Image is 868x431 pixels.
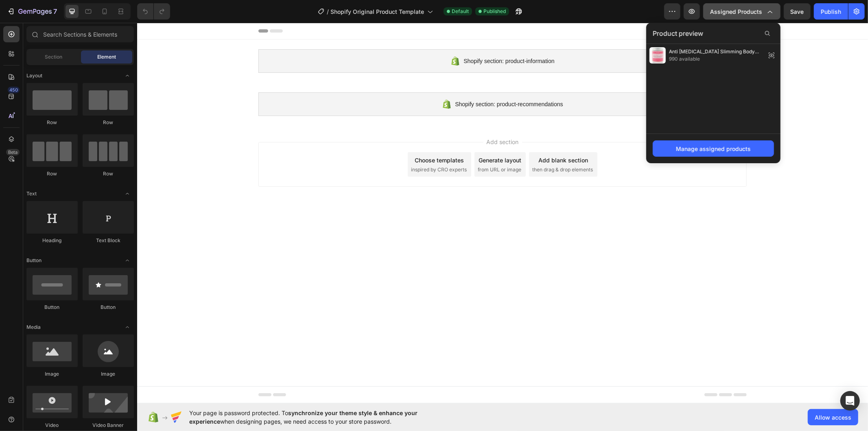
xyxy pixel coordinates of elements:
[840,391,860,411] div: Open Intercom Messenger
[669,48,763,55] span: Anti [MEDICAL_DATA] Slimming Body Sculpting Hot Cream Firming Body Lotion
[83,119,134,126] div: Row
[3,3,61,20] button: 7
[26,190,37,197] span: Text
[121,321,134,334] span: Toggle open
[710,7,762,16] span: Assigned Products
[649,47,666,63] img: preview-img
[318,77,426,86] span: Shopify section: product-recommendations
[26,304,78,311] div: Button
[97,53,116,61] span: Element
[26,170,78,177] div: Row
[278,133,327,142] div: Choose templates
[669,55,763,63] span: 990 available
[330,7,424,16] span: Shopify Original Product Template
[452,8,469,15] span: Default
[808,409,858,425] button: Allow access
[189,409,418,425] span: synchronize your theme style & enhance your experience
[189,409,449,426] span: Your page is password protected. To when designing pages, we need access to your store password.
[83,422,134,429] div: Video Banner
[26,237,78,244] div: Heading
[26,26,134,42] input: Search Sections & Elements
[341,143,384,151] span: from URL or image
[137,3,170,20] div: Undo/Redo
[342,133,385,142] div: Generate layout
[791,8,804,15] span: Save
[83,304,134,311] div: Button
[8,87,20,93] div: 450
[121,69,134,82] span: Toggle open
[346,115,385,123] span: Add section
[45,53,63,61] span: Section
[676,144,751,153] div: Manage assigned products
[653,140,774,157] button: Manage assigned products
[137,23,868,403] iframe: Design area
[83,370,134,378] div: Image
[83,170,134,177] div: Row
[814,3,848,20] button: Publish
[26,324,41,331] span: Media
[26,422,78,429] div: Video
[821,7,841,16] div: Publish
[703,3,781,20] button: Assigned Products
[815,413,851,422] span: Allow access
[26,72,42,79] span: Layout
[395,143,456,151] span: then drag & drop elements
[326,33,417,43] span: Shopify section: product-information
[784,3,811,20] button: Save
[121,254,134,267] span: Toggle open
[483,8,506,15] span: Published
[6,149,20,155] div: Beta
[274,143,330,151] span: inspired by CRO experts
[53,7,57,16] p: 7
[401,133,451,142] div: Add blank section
[653,28,703,38] span: Product preview
[26,119,78,126] div: Row
[327,7,329,16] span: /
[121,187,134,200] span: Toggle open
[26,370,78,378] div: Image
[83,237,134,244] div: Text Block
[26,257,42,264] span: Button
